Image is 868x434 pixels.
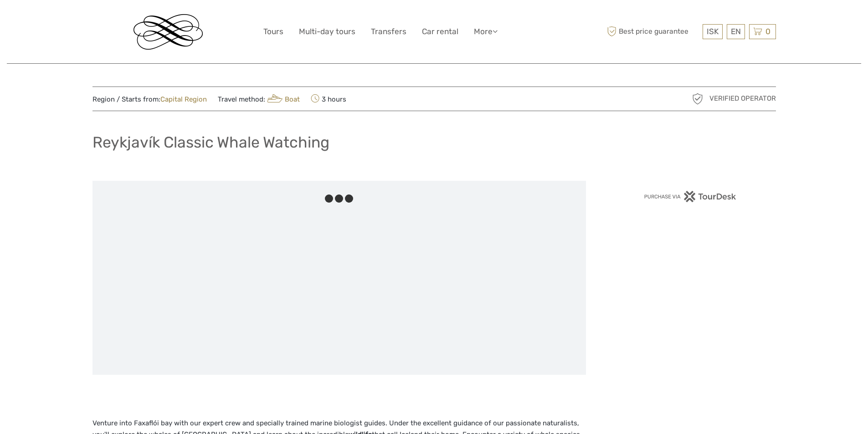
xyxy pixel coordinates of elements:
a: Boat [265,95,300,103]
img: Reykjavik Residence [134,14,203,50]
span: 3 hours [311,92,346,105]
h1: Reykjavík Classic Whale Watching [92,133,329,152]
a: Car rental [422,25,458,38]
a: Multi-day tours [299,25,355,38]
a: Transfers [371,25,406,38]
span: Region / Starts from: [92,95,207,104]
a: More [474,25,498,38]
span: 0 [764,27,772,36]
a: Capital Region [160,95,207,103]
img: verified_operator_grey_128.png [690,92,705,106]
span: ISK [707,27,719,36]
div: EN [727,24,745,39]
span: Best price guarantee [605,24,700,39]
span: Travel method: [218,92,300,105]
img: PurchaseViaTourDesk.png [644,191,736,202]
a: Tours [263,25,283,38]
span: Verified Operator [709,94,776,103]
